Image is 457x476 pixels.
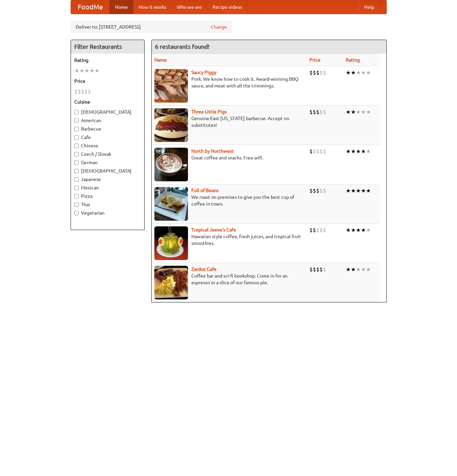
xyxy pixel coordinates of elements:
label: [DEMOGRAPHIC_DATA] [74,168,141,174]
h5: Price [74,78,141,84]
li: $ [323,187,326,194]
li: $ [319,69,323,76]
input: Barbecue [74,127,79,131]
a: Change [211,24,227,30]
p: We roast on premises to give you the best cup of coffee in town. [154,194,304,207]
img: north.jpg [154,148,188,181]
li: ★ [366,148,371,155]
input: Thai [74,203,79,207]
img: jeeves.jpg [154,226,188,260]
input: [DEMOGRAPHIC_DATA] [74,169,79,173]
li: $ [313,69,316,76]
li: $ [316,226,319,234]
li: $ [309,187,313,194]
li: $ [319,108,323,116]
label: Thai [74,201,141,208]
p: Hawaiian style coffee, fresh juices, and tropical fruit smoothies. [154,233,304,247]
li: $ [81,88,84,95]
li: ★ [84,67,89,74]
li: $ [316,69,319,76]
li: ★ [361,148,366,155]
li: ★ [94,67,100,74]
li: ★ [351,226,356,234]
label: Chinese [74,142,141,149]
p: Genuine East [US_STATE] barbecue. Accept no substitutes! [154,115,304,129]
a: Help [359,0,380,14]
a: North by Northwest [191,148,234,154]
li: ★ [356,187,361,194]
li: $ [309,69,313,76]
input: Czech / Slovak [74,152,79,156]
li: ★ [74,67,79,74]
ng-pluralize: 6 restaurants found! [155,43,210,50]
li: $ [313,187,316,194]
input: American [74,118,79,123]
li: ★ [346,69,351,76]
label: Mexican [74,184,141,191]
li: ★ [351,108,356,116]
b: Tropical Jeeve's Cafe [191,227,236,232]
img: zardoz.jpg [154,266,188,299]
input: Cafe [74,135,79,140]
li: $ [319,266,323,273]
a: Saucy Piggy [191,70,217,75]
a: Zardoz Cafe [191,266,217,272]
li: $ [316,108,319,116]
p: Pork. We know how to cook it. Award-winning BBQ sauce, and meat with all the trimmings. [154,76,304,89]
li: $ [319,187,323,194]
label: [DEMOGRAPHIC_DATA] [74,109,141,115]
li: ★ [346,226,351,234]
h5: Rating [74,57,141,64]
li: $ [74,88,78,95]
li: $ [319,148,323,155]
li: ★ [366,69,371,76]
li: ★ [346,108,351,116]
li: ★ [346,148,351,155]
li: $ [316,266,319,273]
li: $ [323,148,326,155]
li: $ [319,226,323,234]
a: Full of Beans [191,188,219,193]
li: ★ [79,67,84,74]
li: $ [309,108,313,116]
input: Mexican [74,186,79,190]
li: ★ [346,266,351,273]
p: Great coffee and snacks. Free wifi. [154,154,304,161]
li: $ [313,148,316,155]
img: littlepigs.jpg [154,108,188,142]
li: $ [84,88,88,95]
li: $ [323,69,326,76]
a: Who we are [172,0,207,14]
li: ★ [356,108,361,116]
li: ★ [361,266,366,273]
li: $ [313,108,316,116]
li: $ [313,266,316,273]
label: American [74,117,141,124]
li: $ [323,266,326,273]
h5: Cuisine [74,99,141,105]
li: ★ [366,187,371,194]
li: $ [323,108,326,116]
li: ★ [361,226,366,234]
li: $ [323,226,326,234]
li: ★ [361,187,366,194]
input: Chinese [74,144,79,148]
li: $ [316,148,319,155]
a: Price [309,57,320,63]
b: Three Little Pigs [191,109,227,114]
li: ★ [346,187,351,194]
li: ★ [366,108,371,116]
label: Czech / Slovak [74,151,141,157]
input: [DEMOGRAPHIC_DATA] [74,110,79,114]
p: Coffee bar and sci-fi bookshop. Come in for an espresso or a slice of our famous pie. [154,272,304,286]
a: Home [110,0,133,14]
a: Rating [346,57,360,63]
li: ★ [356,266,361,273]
li: ★ [351,187,356,194]
label: Vegetarian [74,210,141,216]
li: $ [88,88,91,95]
